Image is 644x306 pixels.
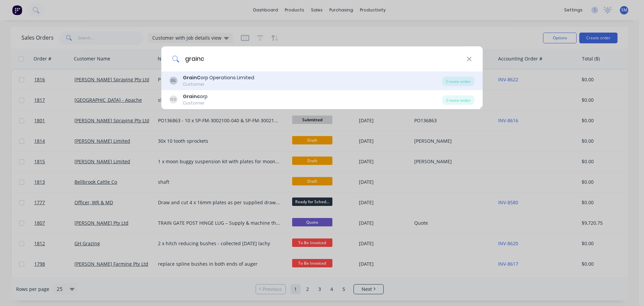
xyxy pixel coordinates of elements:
div: Customer [183,100,208,106]
div: orp Operations Limited [183,74,254,81]
b: Grainc [183,93,200,100]
b: GrainC [183,74,201,81]
div: Customer [183,81,254,87]
div: GG [169,95,177,103]
div: Create order [442,95,475,105]
div: Create order [442,77,475,86]
input: Enter a customer name to create a new order... [179,46,467,72]
div: GL [169,77,177,85]
div: orp [183,93,208,100]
